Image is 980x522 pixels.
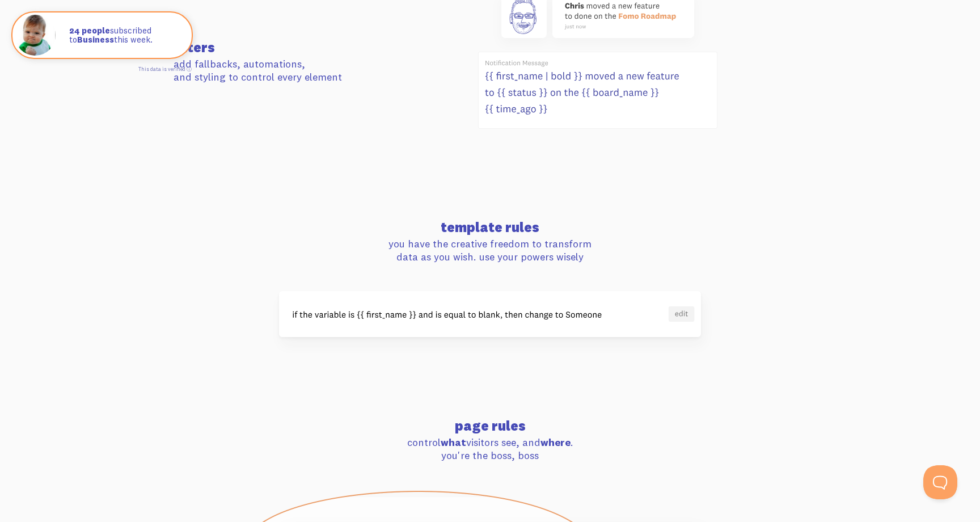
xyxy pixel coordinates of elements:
[540,436,571,449] strong: where
[69,26,180,45] p: subscribed to this week.
[77,34,114,45] strong: Business
[15,15,56,56] img: Fomo
[441,436,466,449] strong: what
[138,66,192,72] a: This data is verified ⓘ
[174,436,806,462] p: control visitors see, and . you're the boss, boss
[174,237,806,264] p: you have the creative freedom to transform data as you wish. use your powers wisely
[174,220,806,234] h3: template rules
[923,465,957,499] iframe: Help Scout Beacon - Open
[174,40,375,54] h3: filters
[279,291,701,337] img: template-rules-4e8edb3b167c915cb1aaaf59280f2ab67a7c53d86f64bb54de29b0587e5a560c.svg
[69,25,110,36] strong: 24 people
[174,419,806,432] h3: page rules
[174,57,375,84] p: add fallbacks, automations, and styling to control every element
